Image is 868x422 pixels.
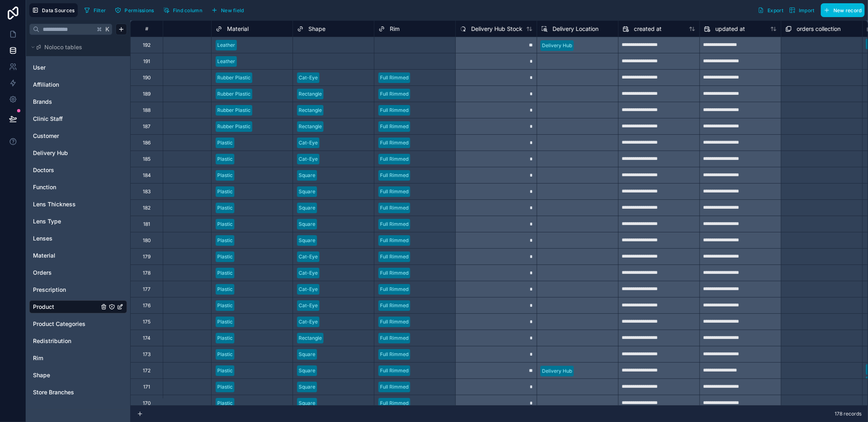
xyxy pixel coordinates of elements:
[143,335,151,341] div: 174
[380,90,409,98] div: Full Rimmed
[33,98,52,106] span: Brands
[380,335,409,342] div: Full Rimmed
[299,188,315,195] div: Square
[833,7,862,13] span: New record
[33,337,71,345] span: Redistribution
[217,400,233,407] div: Plastic
[29,129,127,142] div: Customer
[380,383,409,391] div: Full Rimmed
[125,7,154,13] span: Permissions
[143,270,151,276] div: 178
[33,63,99,72] a: User
[29,317,127,330] div: Product Categories
[380,351,409,358] div: Full Rimmed
[33,286,66,294] span: Prescription
[390,25,400,33] span: Rim
[33,115,63,123] span: Clinic Staff
[137,26,157,32] div: #
[217,107,251,114] div: Rubber Plastic
[299,335,322,342] div: Rectangle
[217,253,233,260] div: Plastic
[33,303,54,311] span: Product
[217,204,233,212] div: Plastic
[33,251,55,260] span: Material
[33,251,99,260] a: Material
[143,107,151,114] div: 188
[380,172,409,179] div: Full Rimmed
[42,7,75,13] span: Data Sources
[299,237,315,244] div: Square
[33,166,99,174] a: Doctors
[33,132,59,140] span: Customer
[299,367,315,374] div: Square
[29,249,127,262] div: Material
[217,367,233,374] div: Plastic
[553,25,599,33] span: Delivery Location
[143,319,151,325] div: 175
[380,367,409,374] div: Full Rimmed
[380,139,409,146] div: Full Rimmed
[299,172,315,179] div: Square
[835,411,861,417] span: 178 records
[380,188,409,195] div: Full Rimmed
[112,4,160,16] a: Permissions
[143,140,151,146] div: 186
[143,254,151,260] div: 179
[29,61,127,74] div: User
[634,25,662,33] span: created at
[299,123,322,130] div: Rectangle
[33,234,52,243] span: Lenses
[217,237,233,244] div: Plastic
[380,123,409,130] div: Full Rimmed
[33,217,99,225] a: Lens Type
[797,25,841,33] span: orders collection
[217,221,233,228] div: Plastic
[143,286,151,293] div: 177
[29,112,127,125] div: Clinic Staff
[112,4,157,16] button: Permissions
[33,320,85,328] span: Product Categories
[143,123,151,130] div: 187
[799,7,815,13] span: Import
[160,4,205,16] button: Find column
[33,269,99,277] a: Orders
[29,78,127,91] div: Affiliation
[33,388,74,396] span: Store Branches
[217,74,251,81] div: Rubber Plastic
[471,25,523,33] span: Delivery Hub Stock
[143,351,151,358] div: 173
[33,269,52,277] span: Orders
[94,7,106,13] span: Filter
[380,269,409,277] div: Full Rimmed
[143,400,151,407] div: 170
[143,42,151,48] div: 192
[755,3,786,17] button: Export
[299,253,318,260] div: Cat-Eye
[143,302,151,309] div: 176
[33,98,99,106] a: Brands
[29,232,127,245] div: Lenses
[299,139,318,146] div: Cat-Eye
[299,155,318,163] div: Cat-Eye
[299,351,315,358] div: Square
[380,286,409,293] div: Full Rimmed
[29,266,127,279] div: Orders
[299,383,315,391] div: Square
[308,25,326,33] span: Shape
[217,139,233,146] div: Plastic
[29,146,127,160] div: Delivery Hub
[81,4,109,16] button: Filter
[217,58,235,65] div: Leather
[299,318,318,326] div: Cat-Eye
[33,234,99,243] a: Lenses
[143,367,151,374] div: 172
[217,383,233,391] div: Plastic
[143,172,151,179] div: 184
[33,354,43,362] span: Rim
[380,302,409,309] div: Full Rimmed
[715,25,745,33] span: updated at
[143,58,150,65] div: 191
[818,3,865,17] a: New record
[380,221,409,228] div: Full Rimmed
[221,7,244,13] span: New field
